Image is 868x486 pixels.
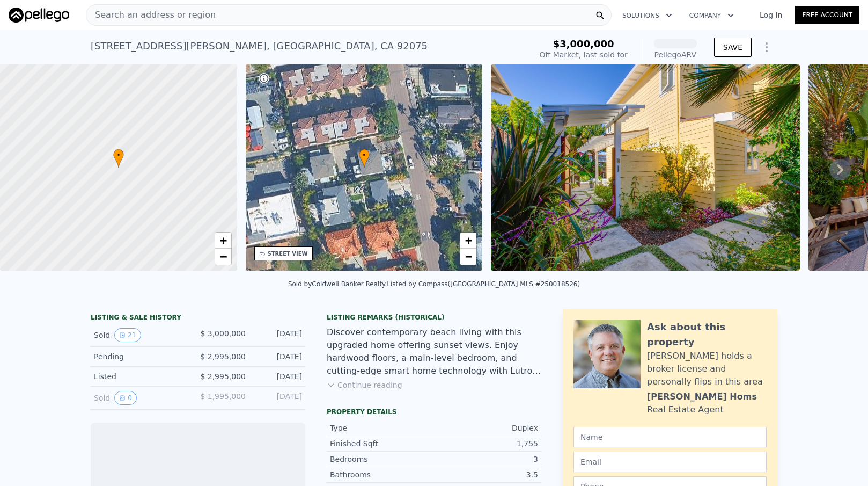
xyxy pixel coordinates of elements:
[327,313,541,322] div: Listing Remarks (Historical)
[553,38,614,49] span: $3,000,000
[254,391,302,405] div: [DATE]
[434,438,538,449] div: 1,755
[330,438,434,449] div: Finished Sqft
[795,6,859,24] a: Free Account
[113,149,124,168] div: •
[327,326,541,378] div: Discover contemporary beach living with this upgraded home offering sunset views. Enjoy hardwood ...
[614,6,681,25] button: Solutions
[200,329,246,338] span: $ 3,000,000
[86,9,216,21] span: Search an address or region
[268,250,308,258] div: STREET VIEW
[113,150,124,160] span: •
[114,391,137,405] button: View historical data
[91,313,305,324] div: LISTING & SALE HISTORY
[94,391,189,405] div: Sold
[465,250,472,263] span: −
[94,351,189,362] div: Pending
[647,403,724,416] div: Real Estate Agent
[330,454,434,465] div: Bedrooms
[330,469,434,480] div: Bathrooms
[219,250,226,263] span: −
[359,150,370,160] span: •
[254,328,302,342] div: [DATE]
[491,64,800,271] img: Sale: 52937653 Parcel: 22588856
[200,372,246,381] span: $ 2,995,000
[647,320,767,350] div: Ask about this property
[756,37,777,58] button: Show Options
[540,49,628,60] div: Off Market, last sold for
[434,469,538,480] div: 3.5
[200,352,246,361] span: $ 2,995,000
[714,38,752,57] button: SAVE
[465,234,472,247] span: +
[94,371,189,382] div: Listed
[327,408,541,416] div: Property details
[330,423,434,433] div: Type
[460,233,476,249] a: Zoom in
[91,39,428,54] div: [STREET_ADDRESS][PERSON_NAME] , [GEOGRAPHIC_DATA] , CA 92075
[219,234,226,247] span: +
[254,351,302,362] div: [DATE]
[215,249,231,265] a: Zoom out
[9,8,69,23] img: Pellego
[288,280,387,288] div: Sold by Coldwell Banker Realty .
[681,6,742,25] button: Company
[654,49,697,60] div: Pellego ARV
[387,280,580,288] div: Listed by Compass ([GEOGRAPHIC_DATA] MLS #250018526)
[647,390,757,403] div: [PERSON_NAME] Homs
[573,427,767,447] input: Name
[747,10,795,20] a: Log In
[359,149,370,168] div: •
[94,328,189,342] div: Sold
[215,233,231,249] a: Zoom in
[200,392,246,401] span: $ 1,995,000
[254,371,302,382] div: [DATE]
[327,380,402,390] button: Continue reading
[114,328,141,342] button: View historical data
[647,350,767,388] div: [PERSON_NAME] holds a broker license and personally flips in this area
[434,454,538,465] div: 3
[460,249,476,265] a: Zoom out
[573,452,767,472] input: Email
[434,423,538,433] div: Duplex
